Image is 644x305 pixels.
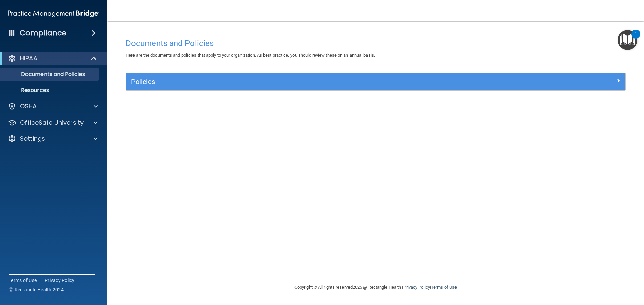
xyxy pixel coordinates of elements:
[8,54,97,62] a: HIPAA
[131,76,620,87] a: Policies
[131,78,495,85] h5: Policies
[4,71,96,78] p: Documents and Policies
[20,28,66,38] h4: Compliance
[8,102,98,110] a: OSHA
[20,102,37,110] p: OSHA
[20,135,45,143] p: Settings
[253,277,498,298] div: Copyright © All rights reserved 2025 @ Rectangle Health | |
[45,277,75,284] a: Privacy Policy
[8,7,99,20] img: PMB logo
[8,119,98,127] a: OfficeSafe University
[9,277,37,284] a: Terms of Use
[403,285,430,290] a: Privacy Policy
[126,39,626,48] h4: Documents and Policies
[20,119,84,127] p: OfficeSafe University
[126,53,375,58] span: Here are the documents and policies that apply to your organization. As best practice, you should...
[8,135,98,143] a: Settings
[20,54,37,62] p: HIPAA
[4,87,96,94] p: Resources
[618,30,637,50] button: Open Resource Center, 1 new notification
[528,257,636,284] iframe: Drift Widget Chat Controller
[635,34,637,43] div: 1
[9,286,64,293] span: Ⓒ Rectangle Health 2024
[431,285,457,290] a: Terms of Use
